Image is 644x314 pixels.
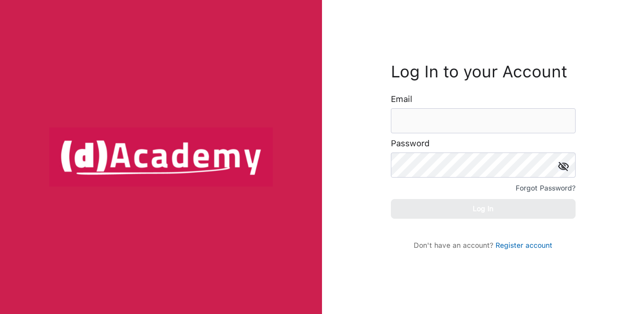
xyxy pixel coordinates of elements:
[391,139,430,148] label: Password
[496,241,552,250] a: Register account
[391,199,576,219] button: Log In
[558,161,569,171] img: icon
[391,64,576,79] h3: Log In to your Account
[391,95,412,104] label: Email
[49,127,273,187] img: logo
[516,182,576,195] div: Forgot Password?
[400,241,567,250] div: Don't have an account?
